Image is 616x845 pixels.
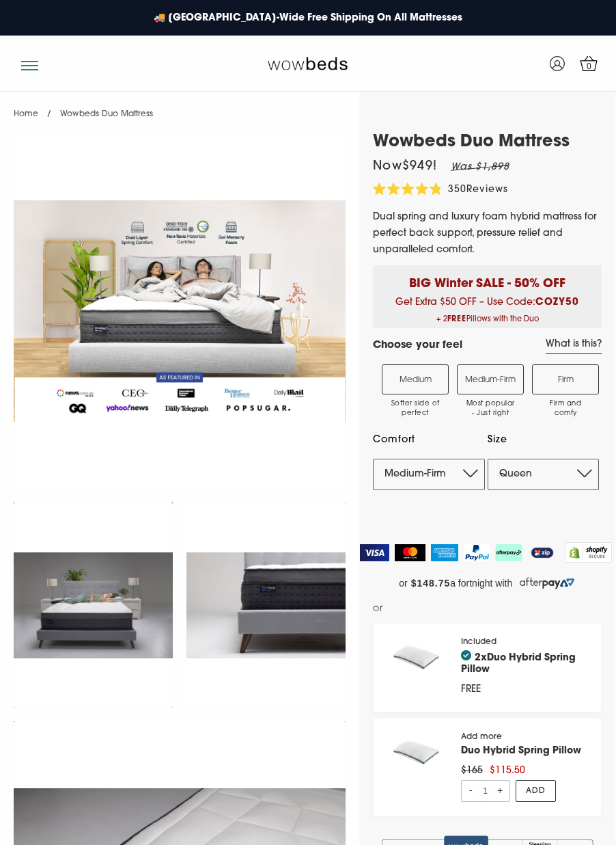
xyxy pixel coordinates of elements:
img: Visa Logo [360,544,389,561]
strong: $148.75 [411,578,450,589]
img: MasterCard Logo [395,544,425,561]
h1: Wowbeds Duo Mattress [373,133,602,152]
span: $165 [461,766,483,776]
span: + 2 Pillows with the Duo [383,311,591,328]
a: 🚚 [GEOGRAPHIC_DATA]-Wide Free Shipping On All Mattresses [147,4,469,32]
a: Duo Hybrid Spring Pillow [461,746,581,756]
a: Duo Hybrid Spring Pillow [461,653,576,675]
img: AfterPay Logo [495,544,522,561]
label: Size [488,431,600,448]
span: Firm and comfy [540,399,591,418]
label: Medium-Firm [457,364,524,394]
span: - [467,781,475,801]
img: PayPal Logo [464,544,490,561]
div: Included [461,637,587,681]
a: Add [516,780,556,802]
label: Comfort [373,431,485,448]
span: $115.50 [490,766,525,776]
span: Most popular - Just right [464,399,516,418]
div: FREE [461,681,481,698]
em: Was $1,898 [451,162,509,172]
a: What is this? [546,338,602,354]
span: Wowbeds Duo Mattress [60,110,153,118]
span: or [373,600,383,617]
p: BIG Winter SALE - 50% OFF [383,265,591,293]
h4: 2x [461,650,587,675]
a: or $148.75 a fortnight with [373,573,602,593]
b: COZY50 [535,297,579,308]
span: / [47,110,51,118]
span: a fortnight with [450,578,512,589]
img: pillow_140x.png [387,637,447,677]
span: 0 [583,60,596,74]
img: Wow Beds Logo [268,56,348,70]
img: Shopify secure badge [565,542,613,563]
nav: breadcrumbs [14,92,153,126]
span: 350 [448,185,466,195]
label: Firm [532,364,599,394]
b: FREE [447,316,466,323]
img: American Express Logo [431,544,459,561]
label: Medium [382,364,449,394]
span: Now $949 ! [373,161,437,173]
div: Add more [461,732,581,762]
span: + [496,781,504,801]
img: ZipPay Logo [528,544,557,561]
a: Home [14,110,38,118]
span: Reviews [466,185,508,195]
h4: Choose your feel [373,338,462,354]
span: Softer side of perfect [389,399,441,418]
span: Dual spring and luxury foam hybrid mattress for perfect back support, pressure relief and unparal... [373,212,596,255]
img: pillow_140x.png [387,732,447,772]
span: or [399,578,407,589]
span: Get Extra $50 OFF – Use Code: [383,297,591,328]
a: 0 [572,46,606,81]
